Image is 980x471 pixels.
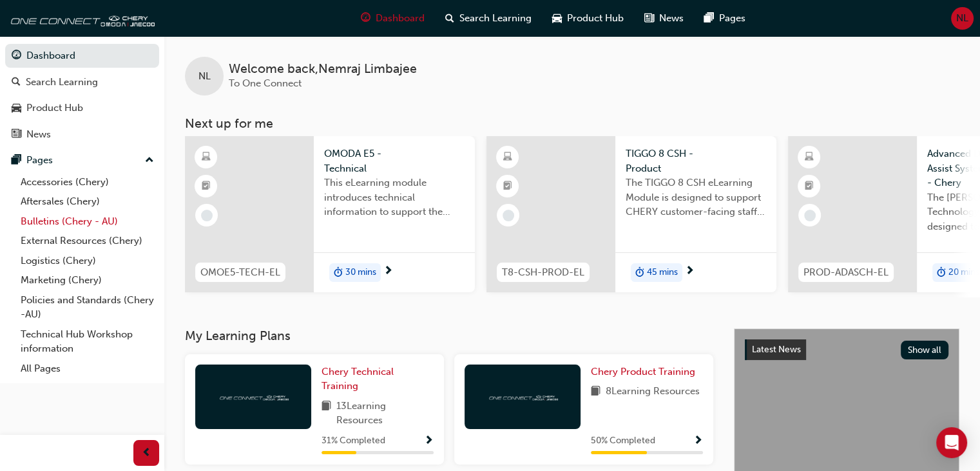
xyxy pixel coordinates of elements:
[901,341,949,359] button: Show all
[704,10,714,26] span: pages-icon
[719,11,745,26] span: Pages
[503,149,512,166] span: learningResourceType_ELEARNING-icon
[606,384,700,400] span: 8 Learning Resources
[804,210,816,221] span: learningRecordVerb_NONE-icon
[5,44,159,68] a: Dashboard
[685,266,695,277] span: next-icon
[591,366,695,377] span: Chery Product Training
[324,146,465,175] span: OMODA E5 - Technical
[345,265,376,280] span: 30 mins
[185,328,713,343] h3: My Learning Plans
[502,265,584,280] span: T8-CSH-PROD-EL
[15,359,159,379] a: All Pages
[634,5,694,32] a: news-iconNews
[164,116,980,131] h3: Next up for me
[542,5,634,32] a: car-iconProduct Hub
[322,434,385,448] span: 31 % Completed
[647,265,678,280] span: 45 mins
[12,155,21,166] span: pages-icon
[12,50,21,62] span: guage-icon
[26,75,98,90] div: Search Learning
[752,344,801,355] span: Latest News
[552,10,562,26] span: car-icon
[12,129,21,141] span: news-icon
[659,11,684,26] span: News
[5,148,159,172] button: Pages
[145,152,154,169] span: up-icon
[351,5,435,32] a: guage-iconDashboard
[15,231,159,251] a: External Resources (Chery)
[15,325,159,359] a: Technical Hub Workshop information
[15,192,159,212] a: Aftersales (Chery)
[435,5,542,32] a: search-iconSearch Learning
[142,445,151,461] span: prev-icon
[626,146,766,175] span: TIGGO 8 CSH - Product
[635,265,644,281] span: duration-icon
[626,175,766,219] span: The TIGGO 8 CSH eLearning Module is designed to support CHERY customer-facing staff with the prod...
[487,390,558,403] img: oneconnect
[185,136,475,292] a: OMOE5-TECH-ELOMODA E5 - TechnicalThis eLearning module introduces technical information to suppor...
[322,366,394,392] span: Chery Technical Training
[201,210,213,221] span: learningRecordVerb_NONE-icon
[26,101,83,115] div: Product Hub
[202,178,211,195] span: booktick-icon
[15,172,159,192] a: Accessories (Chery)
[322,365,434,394] a: Chery Technical Training
[805,178,814,195] span: booktick-icon
[229,77,302,89] span: To One Connect
[15,270,159,290] a: Marketing (Chery)
[26,153,53,168] div: Pages
[12,103,21,114] span: car-icon
[486,136,776,292] a: T8-CSH-PROD-ELTIGGO 8 CSH - ProductThe TIGGO 8 CSH eLearning Module is designed to support CHERY ...
[12,77,21,88] span: search-icon
[591,365,700,379] a: Chery Product Training
[324,175,465,219] span: This eLearning module introduces technical information to support the entry-level knowledge requi...
[229,62,417,77] span: Welcome back , Nemraj Limbajee
[424,436,434,447] span: Show Progress
[936,427,967,458] div: Open Intercom Messenger
[951,7,974,30] button: NL
[15,212,159,232] a: Bulletins (Chery - AU)
[424,433,434,449] button: Show Progress
[5,96,159,120] a: Product Hub
[503,210,514,221] span: learningRecordVerb_NONE-icon
[361,10,370,26] span: guage-icon
[956,11,968,26] span: NL
[383,266,393,277] span: next-icon
[591,434,655,448] span: 50 % Completed
[198,69,211,84] span: NL
[693,433,703,449] button: Show Progress
[5,123,159,146] a: News
[591,384,600,400] span: book-icon
[200,265,280,280] span: OMOE5-TECH-EL
[322,399,331,428] span: book-icon
[948,265,979,280] span: 20 mins
[694,5,756,32] a: pages-iconPages
[459,11,532,26] span: Search Learning
[334,265,343,281] span: duration-icon
[15,290,159,325] a: Policies and Standards (Chery -AU)
[445,10,454,26] span: search-icon
[6,5,155,31] img: oneconnect
[805,149,814,166] span: learningResourceType_ELEARNING-icon
[567,11,624,26] span: Product Hub
[693,436,703,447] span: Show Progress
[644,10,654,26] span: news-icon
[336,399,434,428] span: 13 Learning Resources
[15,251,159,271] a: Logistics (Chery)
[5,70,159,94] a: Search Learning
[218,390,289,403] img: oneconnect
[376,11,425,26] span: Dashboard
[745,339,948,360] a: Latest NewsShow all
[26,127,51,142] div: News
[803,265,889,280] span: PROD-ADASCH-EL
[503,178,512,195] span: booktick-icon
[5,41,159,148] button: DashboardSearch LearningProduct HubNews
[202,149,211,166] span: learningResourceType_ELEARNING-icon
[937,265,946,281] span: duration-icon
